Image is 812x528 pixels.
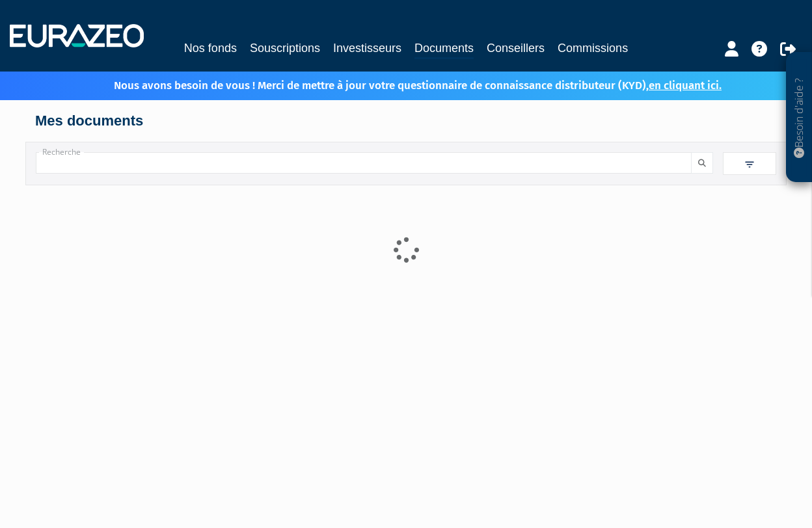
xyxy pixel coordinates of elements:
a: Nos fonds [184,39,237,57]
a: Conseillers [487,39,545,57]
a: en cliquant ici. [649,79,722,92]
a: Commissions [558,39,628,57]
img: 1732889491-logotype_eurazeo_blanc_rvb.png [10,24,144,47]
h4: Mes documents [35,113,777,129]
input: Recherche [36,152,692,174]
p: Nous avons besoin de vous ! Merci de mettre à jour votre questionnaire de connaissance distribute... [76,75,722,94]
a: Documents [414,39,474,59]
a: Investisseurs [333,39,401,57]
a: Souscriptions [250,39,320,57]
p: Besoin d'aide ? [792,59,807,176]
img: filter.svg [744,159,755,170]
